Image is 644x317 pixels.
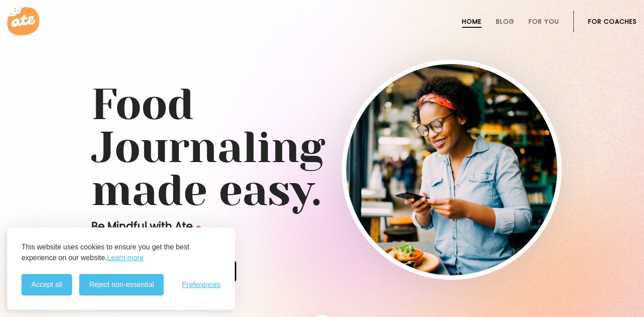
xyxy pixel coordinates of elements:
[91,83,553,212] h1: Food Journaling made easy.
[182,281,220,289] span: Preferences
[496,18,514,25] a: Blog
[21,274,72,296] button: Accept all cookies
[588,18,637,25] a: For Coaches
[346,64,557,275] img: home-hero-img-rounded.png
[21,242,220,263] p: This website uses cookies to ensure you get the best experience on our website.
[107,253,144,263] a: Learn more
[79,274,164,296] button: Reject non-essential
[529,18,559,25] a: For You
[91,219,342,234] p: Be Mindful with Ate
[182,281,220,289] button: Toggle preferences
[462,18,482,25] a: Home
